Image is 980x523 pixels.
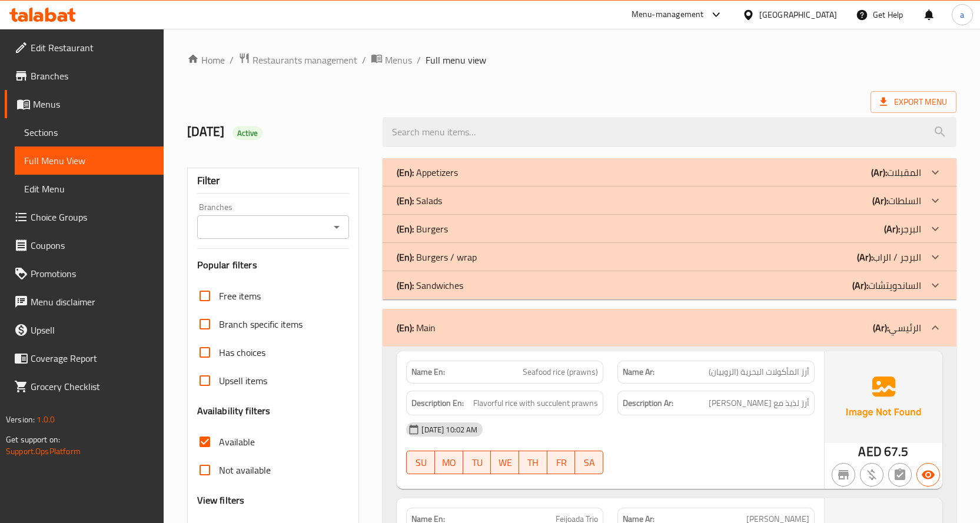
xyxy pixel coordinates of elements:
[31,379,154,394] span: Grocery Checklist
[219,463,271,477] span: Not available
[884,222,921,236] p: البرجر
[852,278,921,292] p: الساندويتشات
[6,444,81,459] a: Support.OpsPlatform
[328,219,345,235] button: Open
[31,323,154,337] span: Upsell
[397,192,414,209] b: (En):
[873,319,889,337] b: (Ar):
[860,463,883,487] button: Purchased item
[15,146,164,175] a: Full Menu View
[397,277,414,294] b: (En):
[197,168,350,194] div: Filter
[5,90,164,118] a: Menus
[187,52,956,68] nav: breadcrumb
[858,440,881,463] span: AED
[15,118,164,146] a: Sections
[383,243,956,271] div: (En): Burgers / wrap(Ar):البرجر / الراب
[417,53,421,67] li: /
[411,396,464,411] strong: Description En:
[580,454,599,471] span: SA
[187,53,225,67] a: Home
[24,154,154,168] span: Full Menu View
[383,271,956,299] div: (En): Sandwiches(Ar):الساندويتشات
[524,454,543,471] span: TH
[230,53,234,67] li: /
[857,250,921,264] p: البرجر / الراب
[871,91,956,113] span: Export Menu
[397,250,477,264] p: Burgers / wrap
[872,194,921,208] p: السلطات
[397,220,414,238] b: (En):
[473,396,598,411] span: Flavorful rice with succulent prawns
[232,126,263,140] div: Active
[197,494,245,507] h3: View filters
[371,52,412,68] a: Menus
[519,451,547,474] button: TH
[383,158,956,186] div: (En): Appetizers(Ar):المقبلات
[219,374,267,388] span: Upsell items
[960,8,964,21] span: a
[6,412,35,427] span: Version:
[31,210,154,224] span: Choice Groups
[406,451,435,474] button: SU
[15,175,164,203] a: Edit Menu
[5,344,164,372] a: Coverage Report
[575,451,603,474] button: SA
[6,432,60,447] span: Get support on:
[871,164,887,181] b: (Ar):
[33,97,154,111] span: Menus
[5,259,164,288] a: Promotions
[36,412,55,427] span: 1.0.0
[873,321,921,335] p: الرئيسي
[24,182,154,196] span: Edit Menu
[411,366,445,378] strong: Name En:
[832,463,855,487] button: Not branch specific item
[5,34,164,62] a: Edit Restaurant
[632,8,704,22] div: Menu-management
[397,222,448,236] p: Burgers
[197,404,271,418] h3: Availability filters
[5,231,164,259] a: Coupons
[417,424,482,435] span: [DATE] 10:02 AM
[888,463,912,487] button: Not has choices
[31,351,154,365] span: Coverage Report
[552,454,571,471] span: FR
[383,309,956,347] div: (En): Main(Ar):الرئيسي
[759,8,837,21] div: [GEOGRAPHIC_DATA]
[219,289,261,303] span: Free items
[397,319,414,337] b: (En):
[232,128,263,139] span: Active
[5,316,164,344] a: Upsell
[383,117,956,147] input: search
[709,366,809,378] span: أرز المأكولات البحرية (الروبيان)
[411,454,430,471] span: SU
[872,192,888,209] b: (Ar):
[623,366,655,378] strong: Name Ar:
[468,454,487,471] span: TU
[880,95,947,109] span: Export Menu
[491,451,519,474] button: WE
[916,463,940,487] button: Available
[24,125,154,139] span: Sections
[463,451,491,474] button: TU
[397,165,458,179] p: Appetizers
[253,53,357,67] span: Restaurants management
[383,215,956,243] div: (En): Burgers(Ar):البرجر
[31,267,154,281] span: Promotions
[5,62,164,90] a: Branches
[5,372,164,401] a: Grocery Checklist
[397,278,463,292] p: Sandwiches
[523,366,598,378] span: Seafood rice (prawns)
[362,53,366,67] li: /
[857,248,873,266] b: (Ar):
[547,451,576,474] button: FR
[31,238,154,252] span: Coupons
[623,396,673,411] strong: Description Ar:
[5,203,164,231] a: Choice Groups
[197,258,350,272] h3: Popular filters
[383,186,956,215] div: (En): Salads(Ar):السلطات
[435,451,463,474] button: MO
[219,435,255,449] span: Available
[219,317,303,331] span: Branch specific items
[426,53,486,67] span: Full menu view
